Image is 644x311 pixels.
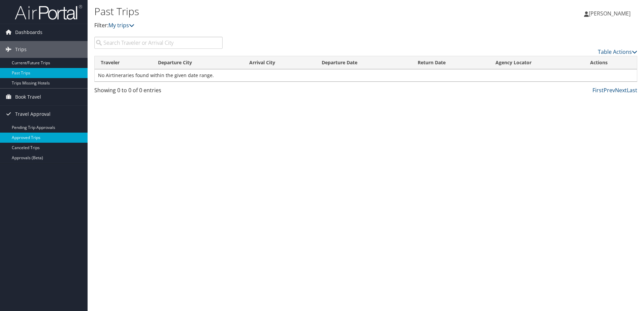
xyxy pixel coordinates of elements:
[243,56,316,69] th: Arrival City: activate to sort column ascending
[95,69,637,81] td: No Airtineraries found within the given date range.
[152,56,243,69] th: Departure City: activate to sort column ascending
[589,10,631,17] span: [PERSON_NAME]
[94,86,223,98] div: Showing 0 to 0 of 0 entries
[94,21,456,30] p: Filter:
[316,56,411,69] th: Departure Date: activate to sort column ascending
[489,56,584,69] th: Agency Locator: activate to sort column ascending
[94,4,456,19] h1: Past Trips
[15,4,82,20] img: airportal-logo.png
[15,24,42,41] span: Dashboards
[604,87,615,94] a: Prev
[615,87,627,94] a: Next
[15,106,51,123] span: Travel Approval
[598,48,637,56] a: Table Actions
[412,56,489,69] th: Return Date: activate to sort column ascending
[592,87,604,94] a: First
[15,89,41,105] span: Book Travel
[584,56,637,69] th: Actions
[584,3,637,24] a: [PERSON_NAME]
[15,41,27,58] span: Trips
[94,37,223,49] input: Search Traveler or Arrival City
[108,22,134,29] a: My trips
[95,56,152,69] th: Traveler: activate to sort column ascending
[627,87,637,94] a: Last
